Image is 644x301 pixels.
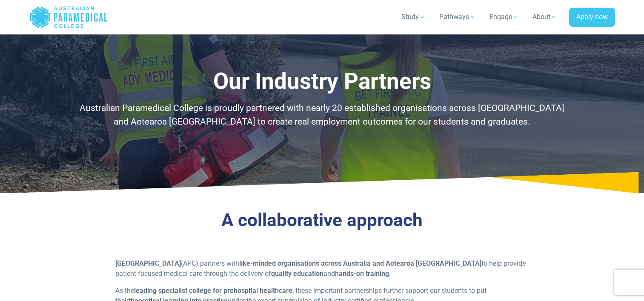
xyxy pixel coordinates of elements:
[115,258,529,279] p: (APC) partners with to help provide patient-focused medical care through the delivery of and .
[527,5,562,29] a: About
[73,102,571,128] p: Australian Paramedical College is proudly partnered with nearly 20 established organisations acro...
[343,259,481,267] strong: Australia and Aotearoa [GEOGRAPHIC_DATA]
[73,68,571,95] h1: Our Industry Partners
[569,8,615,27] a: Apply now
[73,210,571,231] h3: A collaborative approach
[335,270,389,278] strong: hands-on training
[396,5,431,29] a: Study
[29,3,108,31] a: Australian Paramedical College
[271,270,323,278] strong: quality education
[134,287,292,295] strong: leading specialist college for prehospital healthcare
[434,5,481,29] a: Pathways
[115,259,181,267] strong: [GEOGRAPHIC_DATA]
[239,259,341,267] strong: like-minded organisations across
[484,5,524,29] a: Engage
